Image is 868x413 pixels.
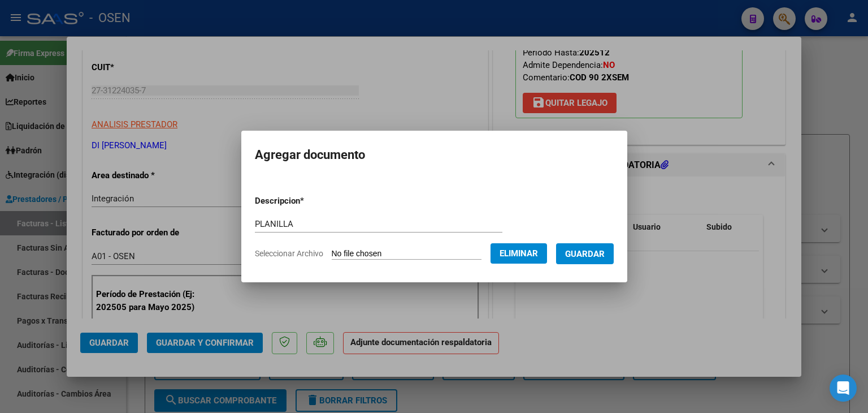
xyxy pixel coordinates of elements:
[491,243,547,264] button: Eliminar
[556,243,614,264] button: Guardar
[565,249,605,259] span: Guardar
[255,249,323,258] span: Seleccionar Archivo
[500,248,538,259] span: Eliminar
[830,375,857,402] div: Open Intercom Messenger
[255,144,614,166] h2: Agregar documento
[255,195,363,208] p: Descripcion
